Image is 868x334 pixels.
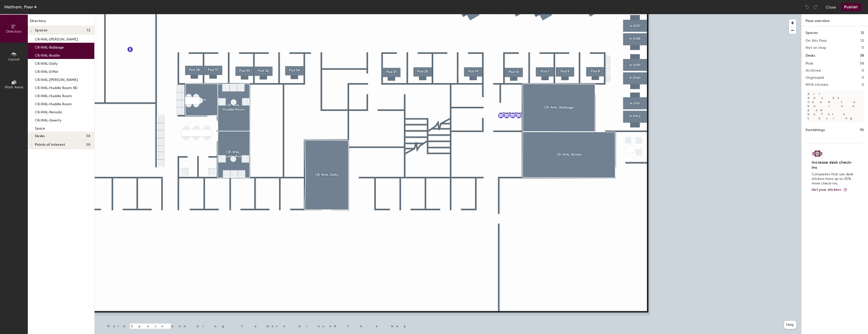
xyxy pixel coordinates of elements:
span: Directory [6,29,22,34]
span: Spaces [35,28,48,32]
span: Layout [8,57,20,61]
h1: 12 [861,30,864,36]
h1: Directory [28,18,94,26]
a: Get your stickers [812,188,847,192]
p: CR-WAL-Braille [35,52,60,58]
h1: Furnishings [806,127,825,133]
h1: Floor overview [802,14,868,26]
p: Space [35,125,45,131]
p: CR-WAL-[PERSON_NAME] [35,36,78,41]
h2: On this floor [806,39,827,43]
div: Waltham, Floor 4 [4,4,37,10]
h2: Archived [806,69,820,73]
button: Publish [841,3,861,11]
h2: Ungrouped [806,76,824,80]
span: Work Areas [5,85,23,89]
h2: 0 [862,69,864,73]
span: Get your stickers [812,187,841,192]
h1: Desks [806,53,815,58]
button: Close [826,3,836,11]
h2: 38 [860,61,864,66]
button: Help [784,321,796,329]
h2: 0 [862,83,864,87]
span: 12 [87,28,90,32]
p: CR-WAL-Huddle Room [35,100,72,106]
h2: 0 [862,76,864,80]
h2: 0 [862,46,864,50]
h2: Not on map [806,46,826,50]
p: CR-WAL-Qwerty [35,117,62,122]
img: Sticker logo [812,149,823,158]
h2: 12 [860,39,864,43]
span: Desks [35,134,45,138]
h4: Increase desk check-ins [812,160,855,170]
img: Redo [813,5,818,10]
h1: 38 [860,53,864,58]
p: CR-WAL-Babbage [35,44,64,50]
img: Undo [805,5,810,10]
h1: Spaces [806,30,818,36]
p: CR-WAL-Huddle Room [35,92,72,98]
h2: Pods [806,61,813,66]
p: CR-WAL-Dolly [35,60,58,66]
p: CR-WAL-Eiffel [35,68,58,74]
p: All desks need to be in a pod before saving [806,90,864,122]
h1: 95 [860,127,864,133]
p: CR-WAL-Huddle Room 4D [35,84,77,90]
h2: With stickers [806,83,829,87]
p: Companies that use desk stickers have up to 25% more check-ins. [812,172,855,186]
p: CR-WAL-[PERSON_NAME] [35,76,78,82]
span: 38 [86,134,90,138]
span: 28 [86,143,90,147]
span: Points of interest [35,143,65,147]
p: CR-WAL-Periodic [35,109,62,114]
